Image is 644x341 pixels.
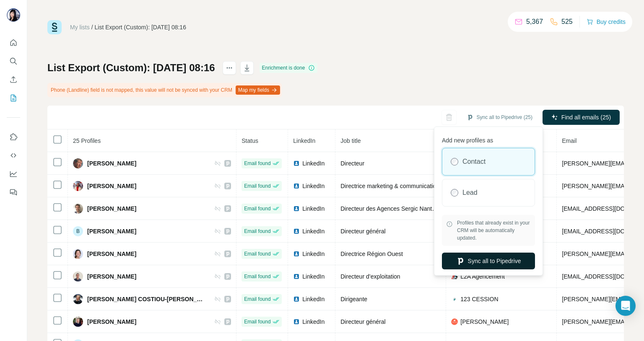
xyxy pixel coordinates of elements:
[87,159,136,168] span: [PERSON_NAME]
[7,72,20,87] button: Enrich CSV
[244,250,270,258] span: Email found
[526,17,543,27] p: 5,367
[302,204,325,213] span: LinkedIn
[91,23,93,31] li: /
[244,182,270,190] span: Email found
[244,295,270,303] span: Email found
[451,273,458,280] img: company-logo
[87,250,136,258] span: [PERSON_NAME]
[340,296,367,302] span: Dirigeante
[293,251,300,257] img: LinkedIn logo
[460,295,498,303] span: 123 CESSION
[302,182,325,190] span: LinkedIn
[302,159,325,168] span: LinkedIn
[587,16,626,28] button: Buy credits
[462,188,478,198] label: Lead
[293,296,300,302] img: LinkedIn logo
[87,295,206,303] span: [PERSON_NAME] COSTIOU-[PERSON_NAME]
[302,227,325,235] span: LinkedIn
[95,23,186,31] div: List Export (Custom): [DATE] 08:16
[87,227,136,235] span: [PERSON_NAME]
[7,35,20,50] button: Quick start
[302,318,325,326] span: LinkedIn
[460,318,509,326] span: [PERSON_NAME]
[293,228,300,235] img: LinkedIn logo
[561,113,611,121] span: Find all emails (25)
[302,250,325,258] span: LinkedIn
[87,318,136,326] span: [PERSON_NAME]
[340,273,400,280] span: Directeur d’exploitation
[293,273,300,280] img: LinkedIn logo
[293,160,300,167] img: LinkedIn logo
[87,204,136,213] span: [PERSON_NAME]
[70,24,90,31] a: My lists
[260,63,318,73] div: Enrichment is done
[340,228,385,235] span: Directeur général
[561,17,573,27] p: 525
[340,251,403,257] span: Directrice Région Ouest
[543,110,620,125] button: Find all emails (25)
[73,294,83,304] img: Avatar
[340,205,523,212] span: Directeur des Agences Sergic Nantes - Rezé - [GEOGRAPHIC_DATA]
[73,204,83,214] img: Avatar
[244,160,270,167] span: Email found
[73,317,83,327] img: Avatar
[451,296,458,302] img: company-logo
[7,129,20,145] button: Use Surfe on LinkedIn
[457,219,531,242] span: Profiles that already exist in your CRM will be automatically updated.
[244,273,270,280] span: Email found
[442,253,535,269] button: Sync all to Pipedrive
[340,160,364,167] span: Directeur
[47,20,62,34] img: Surfe Logo
[615,296,636,316] div: Open Intercom Messenger
[293,318,300,325] img: LinkedIn logo
[47,61,215,75] h1: List Export (Custom): [DATE] 08:16
[73,137,101,144] span: 25 Profiles
[73,158,83,168] img: Avatar
[244,205,270,212] span: Email found
[7,54,20,69] button: Search
[87,272,136,281] span: [PERSON_NAME]
[7,8,20,22] img: Avatar
[244,318,270,325] span: Email found
[73,249,83,259] img: Avatar
[293,137,315,144] span: LinkedIn
[7,185,20,200] button: Feedback
[340,183,439,189] span: Directrice marketing & communication
[73,226,83,236] div: B
[87,182,136,190] span: [PERSON_NAME]
[562,137,576,144] span: Email
[293,205,300,212] img: LinkedIn logo
[7,166,20,181] button: Dashboard
[461,111,538,124] button: Sync all to Pipedrive (25)
[462,157,486,167] label: Contact
[223,61,236,75] button: actions
[451,318,458,325] img: company-logo
[236,85,280,95] button: Map my fields
[340,318,385,325] span: Directeur général
[460,272,505,281] span: L2A Agencement
[7,148,20,163] button: Use Surfe API
[244,227,270,235] span: Email found
[73,181,83,191] img: Avatar
[241,137,258,144] span: Status
[73,271,83,282] img: Avatar
[302,272,325,281] span: LinkedIn
[442,133,535,145] p: Add new profiles as
[7,90,20,106] button: My lists
[340,137,361,144] span: Job title
[47,83,282,97] div: Phone (Landline) field is not mapped, this value will not be synced with your CRM
[302,295,325,303] span: LinkedIn
[293,183,300,189] img: LinkedIn logo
